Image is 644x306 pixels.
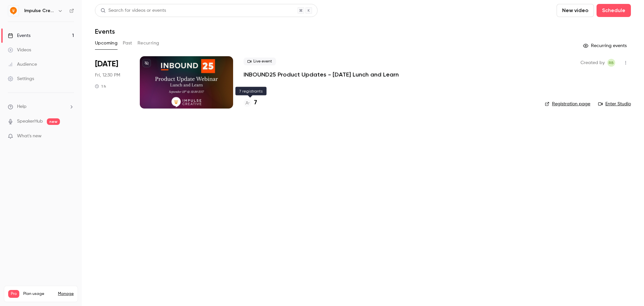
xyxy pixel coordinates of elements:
[24,8,55,14] h6: Impulse Creative
[8,103,74,110] li: help-dropdown-opener
[17,103,27,110] span: Help
[95,59,118,69] span: [DATE]
[8,290,19,298] span: Pro
[8,47,31,53] div: Videos
[58,291,74,297] a: Manage
[95,84,106,89] div: 1 h
[95,27,115,35] h1: Events
[23,291,54,297] span: Plan usage
[8,61,37,68] div: Audience
[244,58,276,65] span: Live event
[95,38,118,48] button: Upcoming
[244,98,257,107] a: 7
[598,101,631,107] a: Enter Studio
[557,4,594,17] button: New video
[17,118,43,125] a: SpeakerHub
[138,38,159,48] button: Recurring
[244,71,399,78] a: INBOUND25 Product Updates - [DATE] Lunch and Learn
[8,6,19,16] img: Impulse Creative
[8,76,34,82] div: Settings
[47,118,60,125] span: new
[95,56,129,109] div: Sep 12 Fri, 12:30 PM (America/New York)
[254,98,257,107] h4: 7
[545,101,590,107] a: Registration page
[580,41,631,51] button: Recurring events
[609,59,614,67] span: RB
[17,133,42,140] span: What's new
[123,38,132,48] button: Past
[101,7,166,14] div: Search for videos or events
[8,32,30,39] div: Events
[95,72,120,78] span: Fri, 12:30 PM
[580,59,605,67] span: Created by
[597,4,631,17] button: Schedule
[607,59,615,67] span: Remington Begg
